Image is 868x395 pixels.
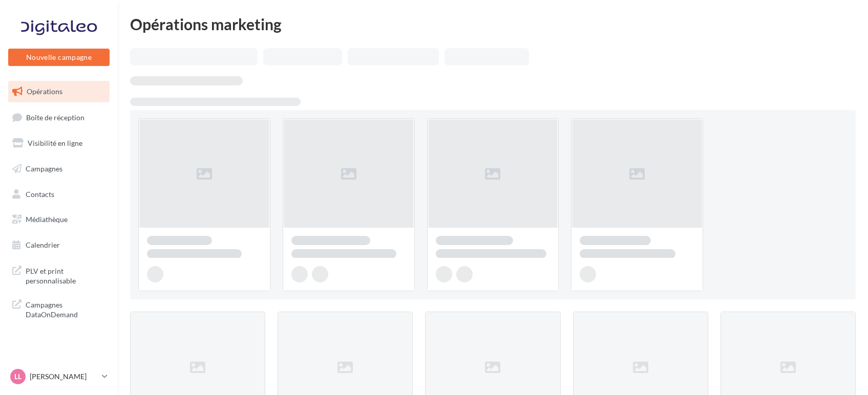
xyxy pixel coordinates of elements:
[8,49,110,66] button: Nouvelle campagne
[6,158,112,180] a: Campagnes
[27,87,62,96] span: Opérations
[6,234,112,256] a: Calendrier
[8,367,110,386] a: LL [PERSON_NAME]
[30,371,98,382] p: [PERSON_NAME]
[6,81,112,102] a: Opérations
[26,164,62,173] span: Campagnes
[26,189,54,198] span: Contacts
[130,16,856,32] div: Opérations marketing
[6,133,112,154] a: Visibilité en ligne
[26,113,84,121] span: Boîte de réception
[26,264,105,286] span: PLV et print personnalisable
[28,139,82,147] span: Visibilité en ligne
[6,294,112,324] a: Campagnes DataOnDemand
[6,184,112,205] a: Contacts
[14,371,22,382] span: LL
[26,240,60,249] span: Calendrier
[6,209,112,230] a: Médiathèque
[26,215,68,224] span: Médiathèque
[6,260,112,290] a: PLV et print personnalisable
[6,106,112,128] a: Boîte de réception
[26,298,105,320] span: Campagnes DataOnDemand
